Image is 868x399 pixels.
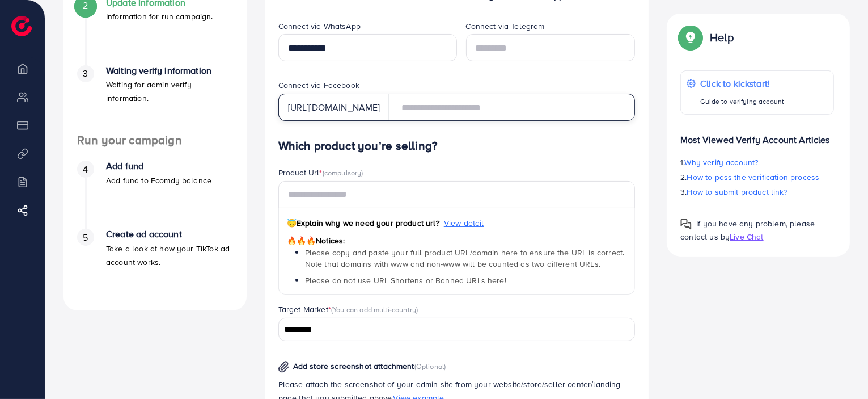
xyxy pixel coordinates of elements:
[63,133,247,148] h4: Run your campaign
[700,95,784,108] p: Guide to verifying account
[687,171,820,183] span: How to pass the verification process
[83,231,88,244] span: 5
[680,156,834,169] p: 1.
[106,242,233,269] p: Take a look at how your TikTok ad account works.
[680,185,834,199] p: 3.
[278,167,363,178] label: Product Url
[278,318,636,341] div: Search for option
[680,124,834,146] p: Most Viewed Verify Account Articles
[106,10,213,23] p: Information for run campaign.
[83,67,88,80] span: 3
[466,20,545,32] label: Connect via Telegram
[323,167,363,178] span: (compulsory)
[278,139,636,153] h4: Which product you’re selling?
[106,229,233,240] h4: Create ad account
[287,217,297,229] span: 😇
[63,65,247,133] li: Waiting verify information
[820,348,859,390] iframe: Chat
[687,186,787,198] span: How to submit product link?
[680,27,701,48] img: Popup guide
[293,360,414,372] span: Add store screenshot attachment
[305,275,506,286] span: Please do not use URL Shortens or Banned URLs here!
[287,235,345,246] span: Notices:
[710,31,734,44] p: Help
[680,219,692,230] img: Popup guide
[63,229,247,297] li: Create ad account
[305,247,625,270] span: Please copy and paste your full product URL/domain here to ensure the URL is correct. Note that d...
[287,217,439,229] span: Explain why we need your product url?
[278,79,359,91] label: Connect via Facebook
[11,16,32,36] img: logo
[280,321,621,339] input: Search for option
[83,163,88,176] span: 4
[278,304,418,315] label: Target Market
[106,65,233,76] h4: Waiting verify information
[444,217,484,229] span: View detail
[106,78,233,105] p: Waiting for admin verify information.
[685,157,759,168] span: Why verify account?
[680,170,834,184] p: 2.
[414,361,446,371] span: (Optional)
[63,161,247,229] li: Add fund
[106,174,211,187] p: Add fund to Ecomdy balance
[287,235,316,246] span: 🔥🔥🔥
[106,161,211,171] h4: Add fund
[700,77,784,90] p: Click to kickstart!
[331,304,418,314] span: (You can add multi-country)
[680,218,815,242] span: If you have any problem, please contact us by
[278,361,289,373] img: img
[730,231,763,242] span: Live Chat
[278,20,361,32] label: Connect via WhatsApp
[278,94,389,121] div: [URL][DOMAIN_NAME]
